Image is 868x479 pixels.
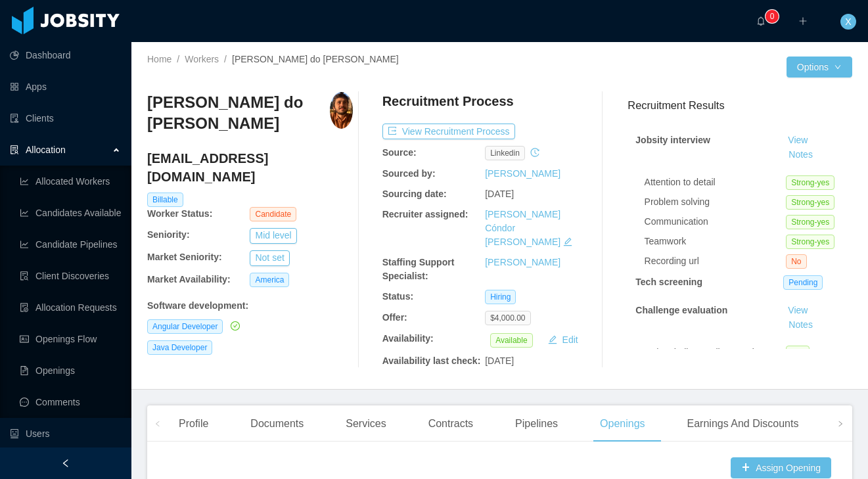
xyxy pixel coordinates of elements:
[635,135,710,145] strong: Jobsity interview
[382,147,417,158] b: Source:
[250,207,296,221] span: Candidate
[787,57,852,78] button: Optionsicon: down
[147,149,353,186] h4: [EMAIL_ADDRESS][DOMAIN_NAME]
[10,42,121,68] a: icon: pie-chartDashboard
[543,332,583,348] button: icon: editEdit
[418,405,484,442] div: Contracts
[382,257,455,281] b: Staffing Support Specialist:
[786,346,810,360] span: Yes
[485,290,516,304] span: Hiring
[20,231,121,258] a: icon: line-chartCandidate Pipelines
[185,54,219,64] a: Workers
[645,195,787,209] div: Problem solving
[645,215,787,229] div: Communication
[756,16,765,26] i: icon: bell
[10,421,121,447] a: icon: robotUsers
[147,54,171,64] a: Home
[645,175,787,189] div: Attention to detail
[147,252,222,262] b: Market Seniority:
[20,357,121,384] a: icon: file-textOpenings
[382,92,514,110] h4: Recruitment Process
[10,145,19,154] i: icon: solution
[224,54,227,64] span: /
[798,16,808,26] i: icon: plus
[485,311,530,325] span: $4,000.00
[563,237,572,246] i: icon: edit
[485,146,525,160] span: linkedin
[382,291,413,302] b: Status:
[783,275,823,290] span: Pending
[382,333,434,344] b: Availability:
[20,200,121,226] a: icon: line-chartCandidates Available
[147,193,183,207] span: Billable
[168,405,219,442] div: Profile
[228,321,240,331] a: icon: check-circle
[485,355,514,366] span: [DATE]
[485,168,560,179] a: [PERSON_NAME]
[147,274,231,285] b: Market Availability:
[147,300,248,311] b: Software development :
[382,126,515,137] a: icon: exportView Recruitment Process
[645,235,787,248] div: Teamwork
[645,346,787,359] div: Is the challenge client-ready?
[382,209,468,219] b: Recruiter assigned:
[786,215,834,229] span: Strong-yes
[240,405,314,442] div: Documents
[786,175,834,190] span: Strong-yes
[382,168,436,179] b: Sourced by:
[382,124,515,139] button: icon: exportView Recruitment Process
[589,405,656,442] div: Openings
[505,405,568,442] div: Pipelines
[20,263,121,289] a: icon: file-searchClient Discoveries
[645,254,787,268] div: Recording url
[783,135,812,145] a: View
[628,97,852,114] h3: Recruitment Results
[485,189,514,199] span: [DATE]
[677,405,810,442] div: Earnings And Discounts
[485,209,560,247] a: [PERSON_NAME] Cóndor [PERSON_NAME]
[783,317,818,333] button: Notes
[845,14,851,30] span: X
[783,147,818,163] button: Notes
[20,326,121,352] a: icon: idcardOpenings Flow
[530,148,539,157] i: icon: history
[382,355,481,366] b: Availability last check:
[837,421,844,427] i: icon: right
[250,273,289,287] span: America
[20,168,121,194] a: icon: line-chartAllocated Workers
[330,92,353,129] img: 3a7b52bb-13ec-4f56-8706-8697fe416550_67dc2c545146d-400w.png
[10,105,121,131] a: icon: auditClients
[26,145,66,155] span: Allocation
[147,92,330,135] h3: [PERSON_NAME] do [PERSON_NAME]
[232,54,399,64] span: [PERSON_NAME] do [PERSON_NAME]
[147,208,212,219] b: Worker Status:
[382,312,407,323] b: Offer:
[783,305,812,315] a: View
[635,277,702,287] strong: Tech screening
[635,305,727,315] strong: Challenge evaluation
[250,250,289,266] button: Not set
[147,340,212,355] span: Java Developer
[335,405,396,442] div: Services
[147,319,223,334] span: Angular Developer
[786,195,834,210] span: Strong-yes
[485,257,560,267] a: [PERSON_NAME]
[177,54,179,64] span: /
[731,457,831,478] button: icon: plusAssign Opening
[231,321,240,331] i: icon: check-circle
[20,389,121,415] a: icon: messageComments
[10,74,121,100] a: icon: appstoreApps
[250,228,296,244] button: Mid level
[147,229,190,240] b: Seniority:
[765,10,779,23] sup: 0
[786,235,834,249] span: Strong-yes
[786,254,806,269] span: No
[20,294,121,321] a: icon: file-doneAllocation Requests
[382,189,447,199] b: Sourcing date:
[154,421,161,427] i: icon: left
